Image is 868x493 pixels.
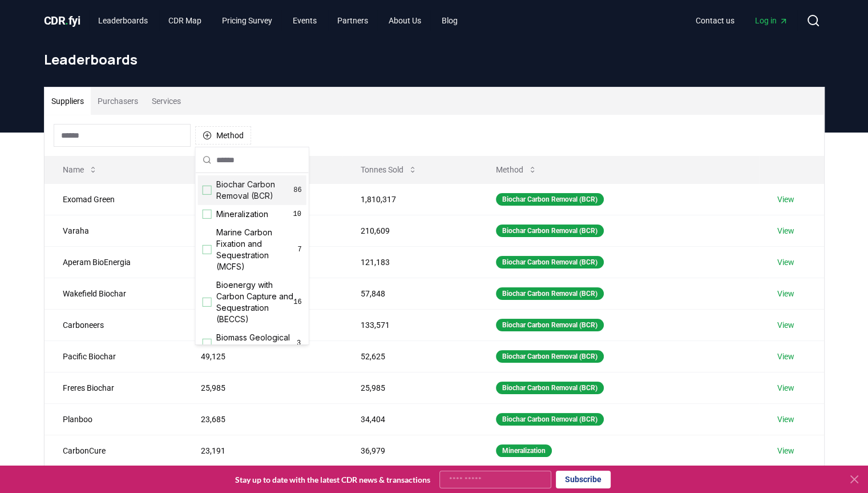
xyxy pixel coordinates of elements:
[284,10,326,31] a: Events
[496,256,604,268] div: Biochar Carbon Removal (BCR)
[45,183,183,215] td: Exomad Green
[777,288,794,299] a: View
[183,183,342,215] td: 195,378
[342,372,478,403] td: 25,985
[183,246,342,278] td: 89,298
[183,309,342,340] td: 54,392
[216,279,294,325] span: Bioenergy with Carbon Capture and Sequestration (BECCS)
[45,215,183,246] td: Varaha
[496,413,604,426] div: Biochar Carbon Removal (BCR)
[755,15,788,26] span: Log in
[496,350,604,363] div: Biochar Carbon Removal (BCR)
[183,215,342,246] td: 95,276
[45,403,183,435] td: Planboo
[45,340,183,372] td: Pacific Biochar
[342,403,478,435] td: 34,404
[44,50,825,69] h1: Leaderboards
[352,158,426,181] button: Tonnes Sold
[45,246,183,278] td: Aperam BioEnergia
[328,10,377,31] a: Partners
[145,87,188,115] button: Services
[216,227,298,272] span: Marine Carbon Fixation and Sequestration (MCFS)
[45,372,183,403] td: Freres Biochar
[45,309,183,340] td: Carboneers
[195,126,251,145] button: Method
[496,444,552,457] div: Mineralization
[159,10,211,31] a: CDR Map
[777,225,794,237] a: View
[746,10,797,31] a: Log in
[45,278,183,309] td: Wakefield Biochar
[216,332,296,355] span: Biomass Geological Sequestration
[45,87,91,115] button: Suppliers
[89,10,467,31] nav: Main
[342,246,478,278] td: 121,183
[487,158,546,181] button: Method
[183,403,342,435] td: 23,685
[342,340,478,372] td: 52,625
[342,215,478,246] td: 210,609
[687,10,797,31] nav: Main
[44,14,80,27] span: CDR fyi
[45,435,183,466] td: CarbonCure
[496,382,604,394] div: Biochar Carbon Removal (BCR)
[777,414,794,425] a: View
[777,256,794,268] a: View
[183,435,342,466] td: 23,191
[183,372,342,403] td: 25,985
[296,339,302,348] span: 3
[91,87,145,115] button: Purchasers
[192,158,283,181] button: Tonnes Delivered
[342,435,478,466] td: 36,979
[496,193,604,206] div: Biochar Carbon Removal (BCR)
[433,10,467,31] a: Blog
[293,210,302,219] span: 10
[183,340,342,372] td: 49,125
[687,10,744,31] a: Contact us
[54,158,107,181] button: Name
[342,183,478,215] td: 1,810,317
[89,10,157,31] a: Leaderboards
[496,225,604,237] div: Biochar Carbon Removal (BCR)
[777,194,794,205] a: View
[65,14,68,27] span: .
[777,319,794,331] a: View
[293,186,301,195] span: 86
[216,179,294,202] span: Biochar Carbon Removal (BCR)
[213,10,281,31] a: Pricing Survey
[380,10,430,31] a: About Us
[777,351,794,362] a: View
[342,278,478,309] td: 57,848
[297,245,301,254] span: 7
[293,298,301,307] span: 16
[777,382,794,394] a: View
[496,319,604,331] div: Biochar Carbon Removal (BCR)
[44,13,80,29] a: CDR.fyi
[216,209,268,220] span: Mineralization
[183,278,342,309] td: 57,840
[496,287,604,300] div: Biochar Carbon Removal (BCR)
[342,309,478,340] td: 133,571
[777,445,794,456] a: View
